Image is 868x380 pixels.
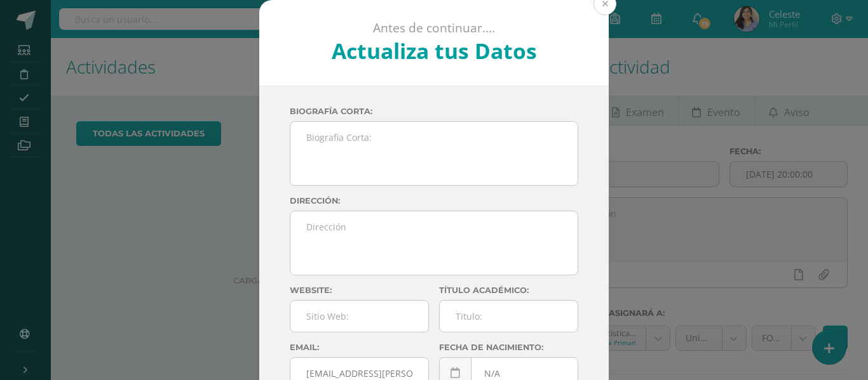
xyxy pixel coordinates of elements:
[290,196,578,206] label: Dirección:
[439,343,578,352] label: Fecha de nacimiento:
[294,20,575,36] p: Antes de continuar....
[290,107,578,116] label: Biografía corta:
[440,301,578,332] input: Titulo:
[294,36,575,65] h2: Actualiza tus Datos
[290,301,428,332] input: Sitio Web:
[290,343,429,352] label: Email:
[439,285,578,295] label: Título académico:
[290,285,429,295] label: Website:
